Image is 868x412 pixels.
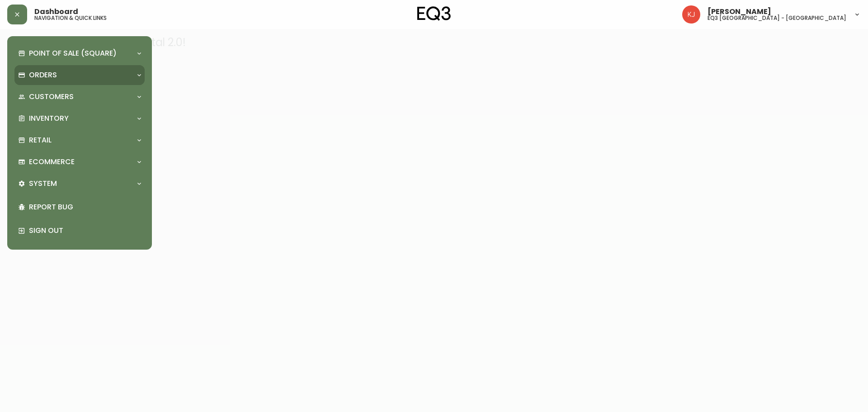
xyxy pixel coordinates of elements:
div: Customers [14,87,145,107]
img: logo [417,6,451,21]
span: [PERSON_NAME] [708,8,771,15]
p: System [29,179,57,189]
div: Sign Out [14,219,145,242]
img: 24a625d34e264d2520941288c4a55f8e [682,5,700,24]
h5: navigation & quick links [34,15,107,21]
p: Report Bug [29,202,141,212]
div: System [14,174,145,194]
p: Inventory [29,114,69,123]
span: Dashboard [34,8,78,15]
div: Inventory [14,109,145,128]
div: Retail [14,130,145,150]
p: Orders [29,70,57,80]
p: Ecommerce [29,157,75,167]
p: Point of Sale (Square) [29,48,117,58]
div: Ecommerce [14,152,145,172]
h5: eq3 [GEOGRAPHIC_DATA] - [GEOGRAPHIC_DATA] [708,15,846,21]
div: Report Bug [14,195,145,219]
p: Sign Out [29,226,141,236]
p: Retail [29,135,52,145]
div: Point of Sale (Square) [14,43,145,63]
p: Customers [29,92,74,102]
div: Orders [14,65,145,85]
